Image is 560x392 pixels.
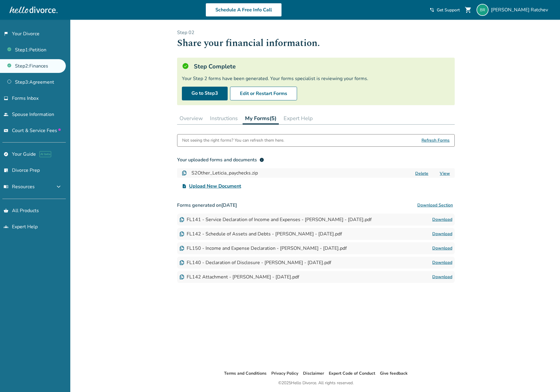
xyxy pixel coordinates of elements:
a: Download [432,259,452,266]
iframe: Chat Widget [530,363,560,392]
div: Your uploaded forms and documents [177,156,264,163]
button: Overview [177,112,205,124]
a: Schedule A Free Info Call [206,3,282,17]
a: phone_in_talkGet Support [430,7,460,13]
span: Resources [4,183,35,190]
span: Forms Inbox [12,95,39,102]
div: FL150 - Income and Expense Declaration - [PERSON_NAME] - [DATE].pdf [179,245,347,252]
img: Document [179,275,184,279]
a: Expert Code of Conduct [329,370,375,376]
img: Document [179,246,184,251]
a: Download [432,273,452,281]
span: shopping_basket [4,208,8,213]
a: Download [432,216,452,223]
button: Edit or Restart Forms [230,87,297,100]
li: Give feedback [380,370,408,377]
button: Delete [413,170,430,177]
a: Download [432,245,452,252]
span: shopping_cart [465,6,472,13]
img: Document [179,217,184,222]
span: info [259,157,264,162]
span: expand_more [55,183,62,190]
span: people [4,112,8,117]
div: FL142 - Schedule of Assets and Debts - [PERSON_NAME] - [DATE].pdf [179,231,342,237]
span: groups [4,224,8,229]
button: Instructions [208,112,240,124]
a: Download [432,230,452,238]
span: [PERSON_NAME] Ratchev [491,7,550,13]
button: My Forms(5) [243,112,279,125]
div: Your Step 2 forms have been generated. Your forms specialist is reviewing your forms. [182,75,450,82]
div: Not seeing the right forms? You can refresh them here. [182,134,284,146]
p: Step 0 2 [177,29,455,36]
h5: Step Complete [194,62,236,71]
li: Disclaimer [303,370,324,377]
span: menu_book [4,184,8,189]
img: Document [182,171,187,175]
a: Go to Step3 [182,87,228,100]
img: br1969.b@gmail.com [477,4,489,16]
span: Get Support [437,7,460,13]
span: Upload New Document [189,183,241,190]
span: universal_currency_alt [4,128,8,133]
div: FL142 Attachment - [PERSON_NAME] - [DATE].pdf [179,274,299,280]
div: © 2025 Hello Divorce. All rights reserved. [278,379,354,387]
h4: S2Other_Leticia_paychecks.zip [191,169,258,177]
a: View [440,171,450,176]
img: Document [179,260,184,265]
div: FL140 - Declaration of Disclosure - [PERSON_NAME] - [DATE].pdf [179,259,331,266]
img: Document [179,232,184,236]
span: explore [4,152,8,157]
span: phone_in_talk [430,7,434,12]
h1: Share your financial information. [177,36,455,50]
span: Refresh Forms [421,134,450,146]
span: Court & Service Fees [12,127,61,134]
h3: Forms generated on [DATE] [177,199,455,211]
span: AI beta [39,151,51,157]
button: Download Section [416,199,455,211]
span: inbox [4,96,8,101]
span: flag_2 [4,31,8,36]
a: Terms and Conditions [224,370,267,376]
a: Privacy Policy [271,370,298,376]
span: upload_file [182,184,187,189]
button: Expert Help [281,112,315,124]
div: FL141 - Service Declaration of Income and Expenses - [PERSON_NAME] - [DATE].pdf [179,216,372,223]
span: list_alt_check [4,168,8,173]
